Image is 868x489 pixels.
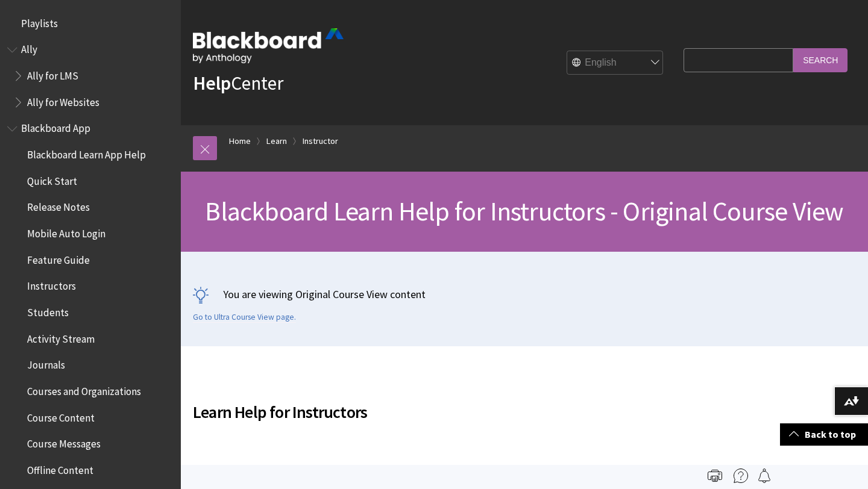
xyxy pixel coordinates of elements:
a: Instructor [303,134,338,149]
a: Learn [266,134,287,149]
span: Course Content [27,408,95,424]
input: Search [793,48,848,72]
span: Course Messages [27,434,101,450]
nav: Book outline for Anthology Ally Help [7,40,174,113]
span: Blackboard Learn Help for Instructors - Original Course View [205,195,843,228]
span: Ally for Websites [27,92,99,108]
select: Site Language Selector [567,51,664,75]
span: Mobile Auto Login [27,223,105,240]
p: You are viewing Original Course View content [193,287,856,302]
img: Follow this page [757,469,772,483]
span: Courses and Organizations [27,381,141,397]
span: Ally for LMS [27,66,78,82]
span: Learn Help for Instructors [193,399,678,425]
span: Offline Content [27,460,93,476]
a: Go to Ultra Course View page. [193,312,296,323]
strong: Help [193,71,231,95]
span: Blackboard App [21,119,90,135]
a: Home [229,134,251,149]
span: Ally [21,40,37,56]
span: Blackboard Learn App Help [27,145,146,161]
img: Print [708,469,722,483]
span: Playlists [21,13,58,30]
span: Students [27,302,69,319]
span: Feature Guide [27,250,90,266]
nav: Book outline for Playlists [7,13,174,34]
span: Release Notes [27,198,90,214]
a: HelpCenter [193,71,283,95]
span: Quick Start [27,171,77,187]
span: Activity Stream [27,329,95,345]
img: Blackboard by Anthology [193,28,344,63]
span: Instructors [27,276,76,293]
a: Back to top [780,423,868,446]
img: More help [734,469,748,483]
span: Journals [27,355,65,372]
